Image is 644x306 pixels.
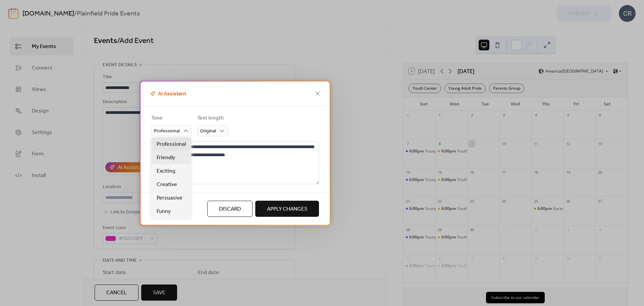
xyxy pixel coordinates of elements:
button: Discard [207,201,253,217]
span: Funny [157,208,171,216]
span: Professional [154,126,180,135]
button: Apply Changes [255,201,319,217]
span: Original [200,126,216,135]
span: Professional [157,140,186,148]
span: Friendly [157,154,175,162]
div: Text length [197,114,227,122]
div: Tone [151,114,191,122]
span: Discard [219,205,241,213]
span: Persuasive [157,194,182,202]
span: Exciting [157,167,175,175]
span: Apply Changes [267,205,307,213]
span: AI Assistant [149,90,186,98]
span: Creative [157,181,177,189]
